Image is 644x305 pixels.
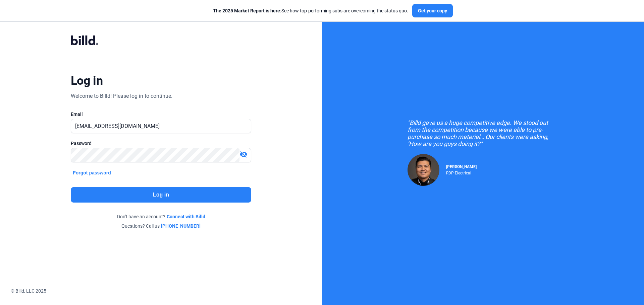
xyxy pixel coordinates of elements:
[71,187,251,203] button: Log in
[71,169,113,176] button: Forgot password
[161,223,201,229] a: [PHONE_NUMBER]
[71,140,251,147] div: Password
[446,164,477,169] span: [PERSON_NAME]
[412,4,453,17] button: Get your copy
[213,7,408,14] div: See how top-performing subs are overcoming the status quo.
[71,213,251,220] div: Don't have an account?
[71,92,172,100] div: Welcome to Billd! Please log in to continue.
[167,213,205,220] a: Connect with Billd
[446,169,477,175] div: RDP Electrical
[71,111,251,118] div: Email
[408,119,558,147] div: "Billd gave us a huge competitive edge. We stood out from the competition because we were able to...
[239,150,248,158] mat-icon: visibility_off
[213,8,281,13] span: The 2025 Market Report is here:
[71,73,103,88] div: Log in
[408,154,439,186] img: Raul Pacheco
[71,223,251,229] div: Questions? Call us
